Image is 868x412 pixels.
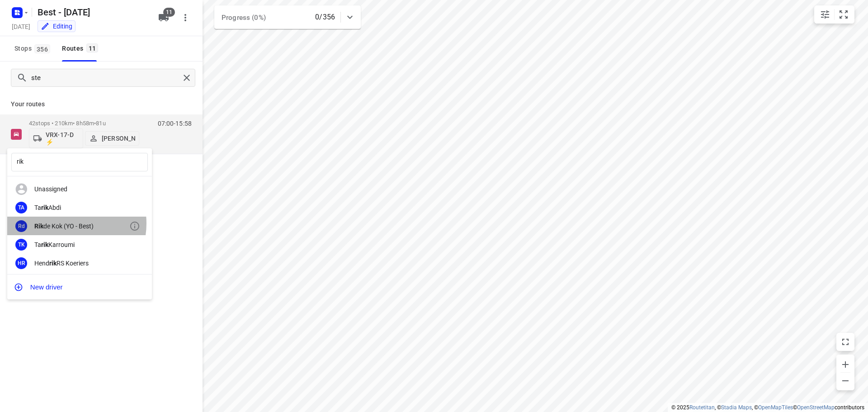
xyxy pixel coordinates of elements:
[34,241,129,248] div: Ta Karroumi
[7,278,152,296] button: New driver
[7,180,152,199] div: Unassigned
[34,223,129,230] div: de Kok (YO - Best)
[34,204,129,211] div: Ta Abdi
[7,199,152,217] div: TATarikAbdi
[34,260,129,267] div: Hend RS Koeriers
[15,202,27,213] div: TA
[11,153,148,171] input: Assign to...
[15,257,27,269] div: HR
[34,223,43,230] b: Rik
[7,217,152,235] div: RdRikde Kok (YO - Best)
[15,220,27,232] div: Rd
[7,235,152,254] div: TKTarikKarroumi
[49,260,57,267] b: rik
[7,254,152,272] div: HRHendrikRS Koeriers
[15,239,27,251] div: TK
[34,185,129,193] div: Unassigned
[41,241,48,248] b: rik
[7,272,152,291] div: Hv[PERSON_NAME]
[41,204,48,211] b: rik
